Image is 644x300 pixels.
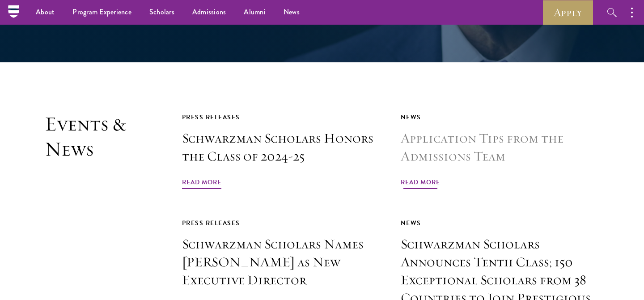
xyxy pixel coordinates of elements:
[401,130,599,165] h3: Application Tips from the Admissions Team
[401,177,440,191] span: Read More
[182,217,381,229] div: Press Releases
[401,112,599,191] a: News Application Tips from the Admissions Team Read More
[182,112,381,191] a: Press Releases Schwarzman Scholars Honors the Class of 2024-25 Read More
[182,130,381,165] h3: Schwarzman Scholars Honors the Class of 2024-25
[182,112,381,123] div: Press Releases
[401,112,599,123] div: News
[401,217,599,229] div: News
[182,177,221,191] span: Read More
[182,235,381,289] h3: Schwarzman Scholars Names [PERSON_NAME] as New Executive Director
